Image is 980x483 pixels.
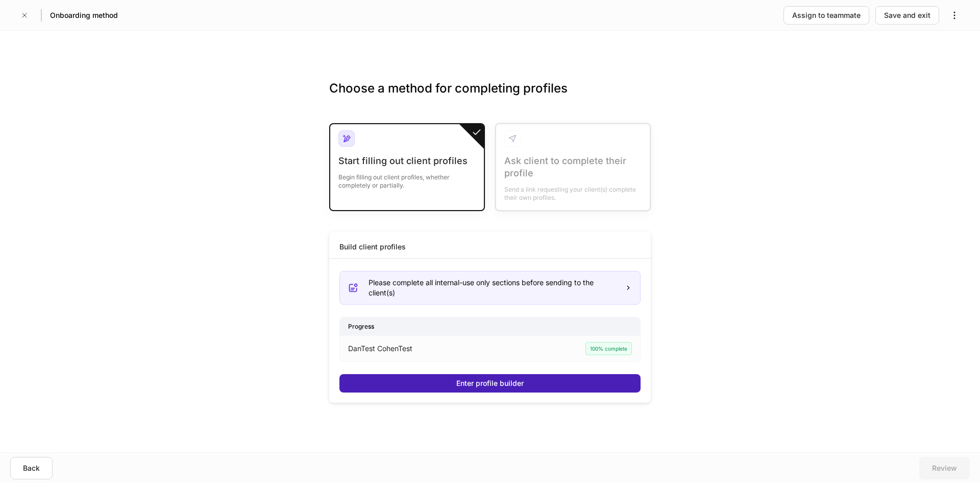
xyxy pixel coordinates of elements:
[23,463,40,473] div: Back
[783,6,869,25] button: Assign to teammate
[339,242,406,252] div: Build client profiles
[884,10,930,20] div: Save and exit
[875,6,939,25] button: Save and exit
[348,343,412,354] p: DanTest CohenTest
[919,457,970,479] button: Review
[792,10,861,20] div: Assign to teammate
[338,167,476,190] div: Begin filling out client profiles, whether completely or partially.
[329,80,651,113] h3: Choose a method for completing profiles
[338,155,476,167] div: Start filling out client profiles
[456,378,524,388] div: Enter profile builder
[339,374,641,393] button: Enter profile builder
[340,317,640,335] div: Progress
[932,463,957,473] div: Review
[10,457,53,479] button: Back
[369,278,617,298] div: Please complete all internal-use only sections before sending to the client(s)
[585,342,632,355] div: 100% complete
[50,10,118,20] h5: Onboarding method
